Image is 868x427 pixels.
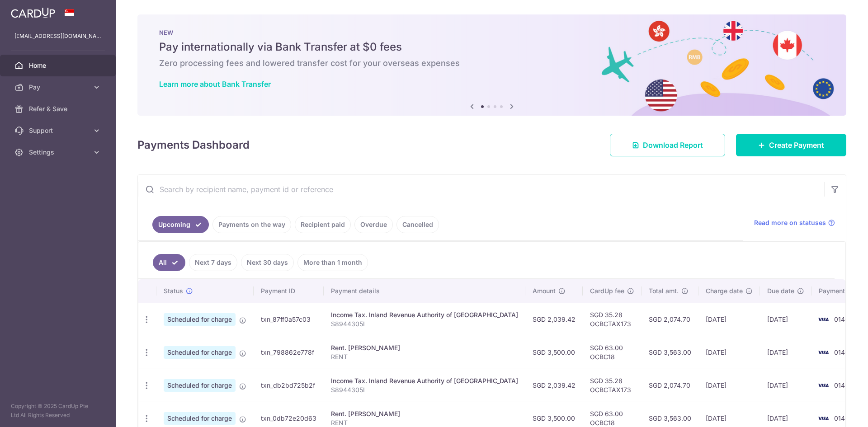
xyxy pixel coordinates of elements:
[189,254,237,271] a: Next 7 days
[29,83,89,92] span: Pay
[159,40,825,54] h5: Pay internationally via Bank Transfer at $0 fees
[814,413,832,424] img: Bank Card
[525,336,583,369] td: SGD 3,500.00
[834,315,849,323] span: 0140
[698,303,760,336] td: [DATE]
[164,313,236,326] span: Scheduled for charge
[241,254,294,271] a: Next 30 days
[610,134,725,156] a: Download Report
[331,310,518,319] div: Income Tax. Inland Revenue Authority of [GEOGRAPHIC_DATA]
[254,369,324,402] td: txn_db2bd725b2f
[642,303,698,336] td: SGD 2,074.70
[254,279,324,303] th: Payment ID
[29,148,89,157] span: Settings
[164,379,236,392] span: Scheduled for charge
[754,218,835,227] a: Read more on statuses
[754,218,826,227] span: Read more on statuses
[698,369,760,402] td: [DATE]
[525,369,583,402] td: SGD 2,039.42
[814,314,832,325] img: Bank Card
[760,369,811,402] td: [DATE]
[254,303,324,336] td: txn_87ff0a57c03
[643,140,703,150] span: Download Report
[14,32,101,41] p: [EMAIL_ADDRESS][DOMAIN_NAME]
[834,381,849,389] span: 0140
[331,343,518,352] div: Rent. [PERSON_NAME]
[212,216,291,233] a: Payments on the way
[583,303,642,336] td: SGD 35.28 OCBCTAX173
[583,336,642,369] td: SGD 63.00 OCBC18
[814,380,832,391] img: Bank Card
[834,348,849,356] span: 0140
[642,336,698,369] td: SGD 3,563.00
[814,347,832,358] img: Bank Card
[159,80,271,89] a: Learn more about Bank Transfer
[137,137,250,153] h4: Payments Dashboard
[159,58,825,69] h6: Zero processing fees and lowered transfer cost for your overseas expenses
[760,336,811,369] td: [DATE]
[331,319,518,328] p: S8944305I
[164,286,183,296] span: Status
[137,14,846,116] img: Bank transfer banner
[649,286,679,296] span: Total amt.
[331,409,518,418] div: Rent. [PERSON_NAME]
[297,254,368,271] a: More than 1 month
[331,385,518,394] p: S8944305I
[164,346,236,359] span: Scheduled for charge
[29,104,89,113] span: Refer & Save
[331,352,518,361] p: RENT
[525,303,583,336] td: SGD 2,039.42
[295,216,351,233] a: Recipient paid
[767,286,794,296] span: Due date
[642,369,698,402] td: SGD 2,074.70
[29,61,89,70] span: Home
[583,369,642,402] td: SGD 35.28 OCBCTAX173
[153,254,185,271] a: All
[254,336,324,369] td: txn_798862e778f
[834,414,849,422] span: 0140
[159,29,825,36] p: NEW
[533,286,556,296] span: Amount
[698,336,760,369] td: [DATE]
[11,7,55,18] img: CardUp
[736,134,846,156] a: Create Payment
[29,126,89,135] span: Support
[706,286,743,296] span: Charge date
[590,286,624,296] span: CardUp fee
[769,140,824,150] span: Create Payment
[396,216,439,233] a: Cancelled
[331,376,518,385] div: Income Tax. Inland Revenue Authority of [GEOGRAPHIC_DATA]
[324,279,525,303] th: Payment details
[760,303,811,336] td: [DATE]
[164,412,236,425] span: Scheduled for charge
[138,175,824,204] input: Search by recipient name, payment id or reference
[354,216,393,233] a: Overdue
[152,216,209,233] a: Upcoming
